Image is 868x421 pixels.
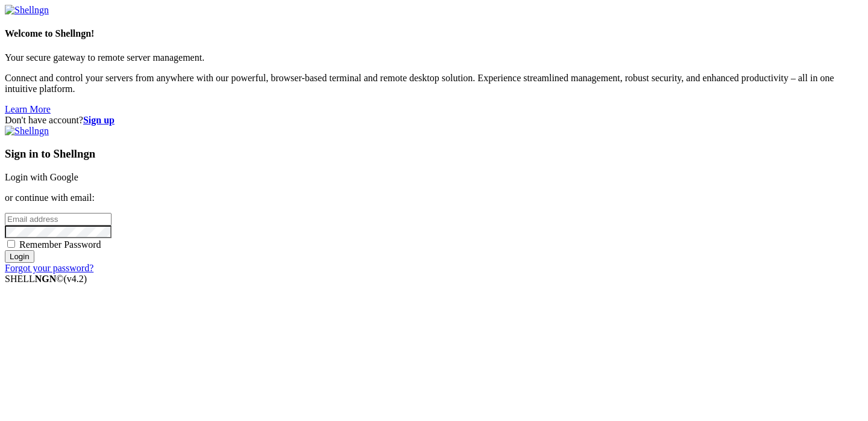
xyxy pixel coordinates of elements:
input: Remember Password [7,240,15,248]
h4: Welcome to Shellngn! [5,28,863,39]
span: SHELL © [5,274,87,284]
img: Shellngn [5,126,49,137]
p: Connect and control your servers from anywhere with our powerful, browser-based terminal and remo... [5,73,863,94]
b: NGN [35,274,57,284]
img: Shellngn [5,5,49,16]
a: Login with Google [5,172,78,182]
span: 4.2.0 [64,274,87,284]
a: Sign up [83,115,115,125]
input: Login [5,250,34,263]
p: or continue with email: [5,192,863,203]
a: Learn More [5,104,51,114]
h3: Sign in to Shellngn [5,147,863,161]
p: Your secure gateway to remote server management. [5,52,863,63]
div: Don't have account? [5,115,863,126]
span: Remember Password [19,239,101,250]
input: Email address [5,213,112,226]
a: Forgot your password? [5,263,93,273]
